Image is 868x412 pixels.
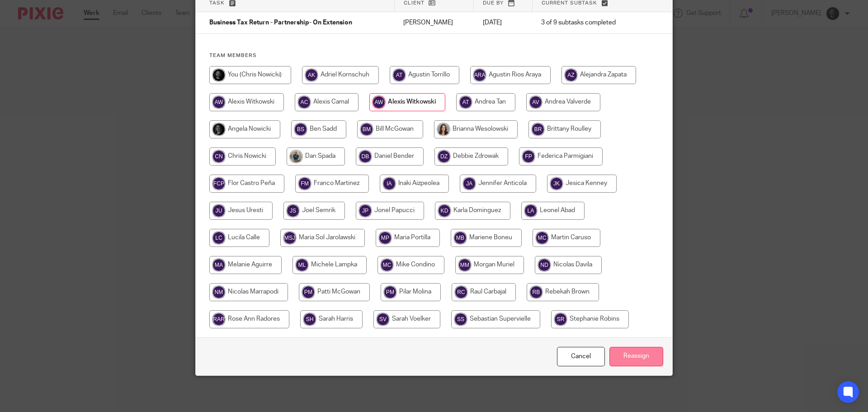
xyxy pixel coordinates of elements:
[542,0,597,5] span: Current subtask
[532,12,641,34] td: 3 of 9 subtasks completed
[209,20,352,26] span: Business Tax Return - Partnership- On Extension
[404,0,425,5] span: Client
[483,0,504,5] span: Due by
[209,0,225,5] span: Task
[483,18,524,27] p: [DATE]
[209,52,659,59] h4: Team members
[609,347,663,366] input: Reassign
[557,347,605,366] a: Close this dialog window
[403,18,464,27] p: [PERSON_NAME]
